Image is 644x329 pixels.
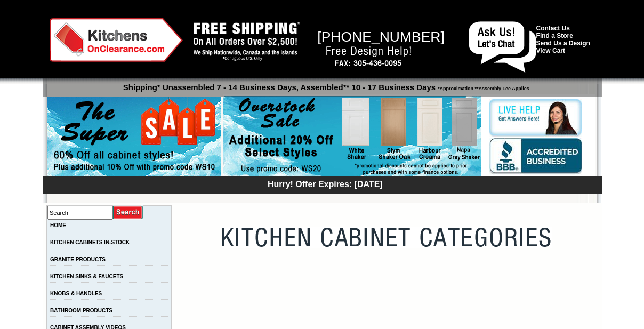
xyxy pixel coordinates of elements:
a: HOME [50,222,66,228]
input: Submit [113,205,143,220]
p: Shipping* Unassembled 7 - 14 Business Days, Assembled** 10 - 17 Business Days [48,78,602,92]
span: [PHONE_NUMBER] [317,29,445,45]
img: Kitchens on Clearance Logo [50,18,183,62]
a: GRANITE PRODUCTS [50,256,106,262]
a: Contact Us [536,25,570,32]
a: Find a Store [536,32,573,39]
span: *Approximation **Assembly Fee Applies [436,83,529,91]
a: KNOBS & HANDLES [50,291,102,296]
a: BATHROOM PRODUCTS [50,308,112,314]
a: Send Us a Design [536,39,590,47]
a: View Cart [536,47,565,54]
div: Hurry! Offer Expires: [DATE] [48,178,602,189]
a: KITCHEN CABINETS IN-STOCK [50,239,130,245]
a: KITCHEN SINKS & FAUCETS [50,274,123,279]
